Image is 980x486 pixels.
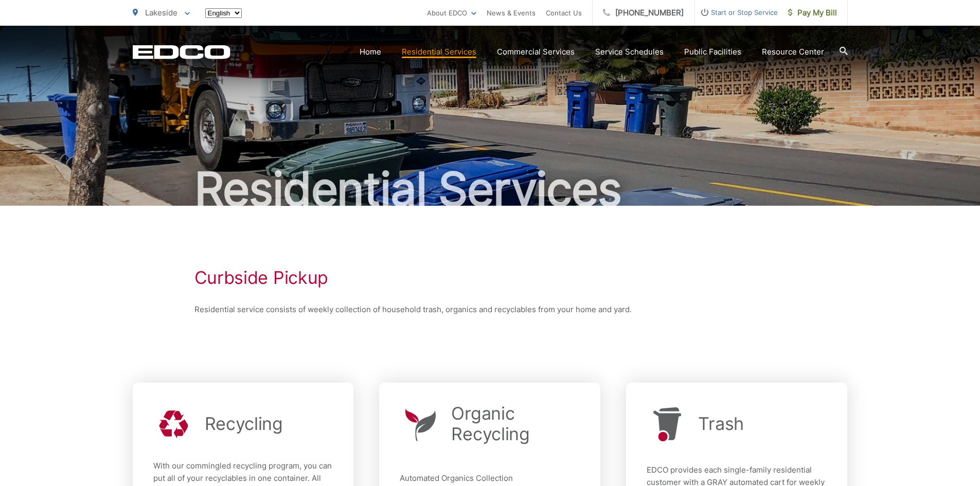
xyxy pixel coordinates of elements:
h2: Organic Recycling [451,403,580,444]
a: News & Events [487,7,536,19]
h2: Residential Services [133,164,848,215]
h2: Recycling [205,413,283,434]
a: Contact Us [546,7,582,19]
select: Select a language [205,8,242,18]
h2: Trash [698,413,744,434]
a: EDCD logo. Return to the homepage. [133,45,230,59]
a: Commercial Services [497,46,575,58]
span: Lakeside [145,8,177,17]
a: Service Schedules [595,46,664,58]
p: Residential service consists of weekly collection of household trash, organics and recyclables fr... [194,303,786,316]
a: About EDCO [427,7,476,19]
a: Public Facilities [684,46,741,58]
a: Residential Services [402,46,476,58]
a: Home [360,46,381,58]
a: Resource Center [762,46,824,58]
h1: Curbside Pickup [194,267,786,288]
span: Pay My Bill [788,7,837,19]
